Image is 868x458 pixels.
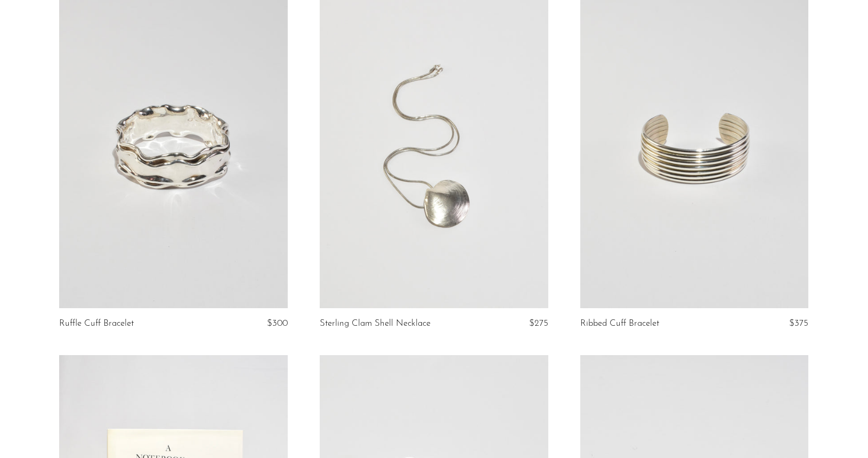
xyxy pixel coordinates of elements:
span: $375 [789,319,808,328]
a: Sterling Clam Shell Necklace [320,319,431,328]
span: $275 [529,319,548,328]
a: Ruffle Cuff Bracelet [59,319,134,328]
a: Ribbed Cuff Bracelet [580,319,659,328]
span: $300 [267,319,288,328]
